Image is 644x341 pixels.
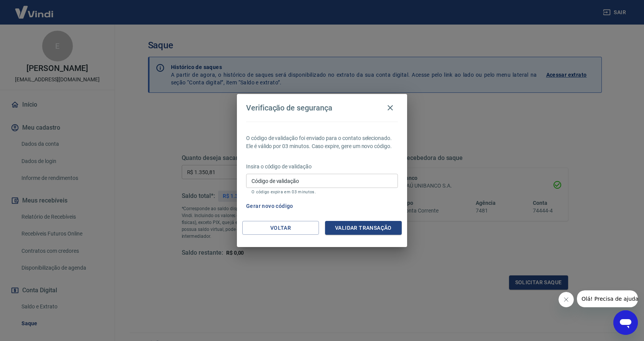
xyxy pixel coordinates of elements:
[613,310,638,335] iframe: Botão para abrir a janela de mensagens
[559,292,574,307] iframe: Fechar mensagem
[325,221,402,235] button: Validar transação
[242,221,319,235] button: Voltar
[251,189,393,194] p: O código expira em 03 minutos.
[246,134,398,150] p: O código de validação foi enviado para o contato selecionado. Ele é válido por 03 minutos. Caso e...
[246,163,398,171] p: Insira o código de validação
[5,5,64,12] span: Olá! Precisa de ajuda?
[243,199,296,213] button: Gerar novo código
[577,290,638,307] iframe: Mensagem da empresa
[246,103,332,112] h4: Verificação de segurança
